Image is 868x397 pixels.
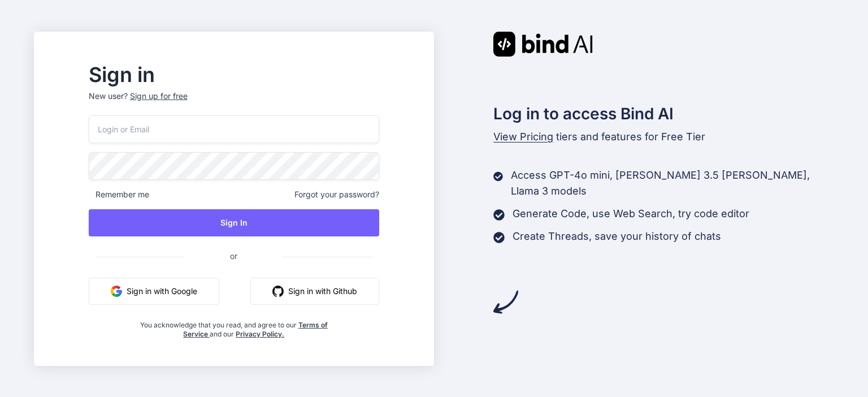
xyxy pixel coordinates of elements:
button: Sign in with Google [89,278,219,305]
span: Remember me [89,189,149,200]
p: tiers and features for Free Tier [493,129,835,145]
a: Terms of Service [183,321,328,338]
h2: Sign in [89,66,379,84]
button: Sign In [89,209,379,236]
p: Generate Code, use Web Search, try code editor [513,206,749,222]
span: View Pricing [493,131,553,143]
div: Sign up for free [130,90,188,102]
input: Login or Email [89,115,379,143]
span: or [185,242,283,270]
div: You acknowledge that you read, and agree to our and our [137,314,331,339]
img: github [272,286,284,297]
p: Access GPT-4o mini, [PERSON_NAME] 3.5 [PERSON_NAME], Llama 3 models [511,167,834,199]
span: Forgot your password? [294,189,379,200]
p: Create Threads, save your history of chats [513,228,721,244]
img: Bind AI logo [493,32,593,57]
img: google [111,286,122,297]
button: Sign in with Github [250,278,379,305]
h2: Log in to access Bind AI [493,102,835,126]
p: New user? [89,90,379,115]
a: Privacy Policy. [236,330,284,338]
img: arrow [493,290,518,314]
